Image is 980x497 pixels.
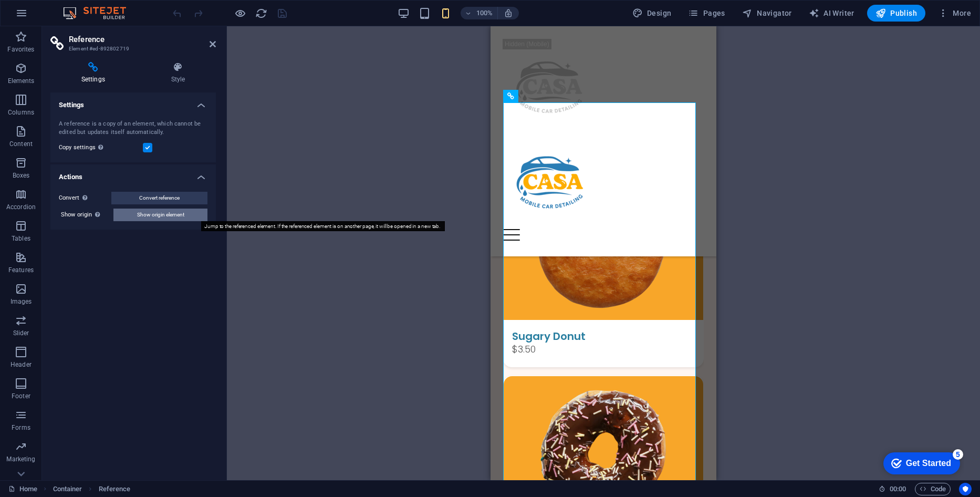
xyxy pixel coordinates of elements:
h6: 100% [476,7,493,19]
span: Pages [688,8,725,18]
p: Slider [13,329,29,337]
p: Features [8,266,34,274]
span: Click to select. Double-click to edit [99,483,131,495]
p: Boxes [13,171,30,180]
span: Design [632,8,672,18]
i: On resize automatically adjust zoom level to fit chosen device. [504,8,513,18]
button: Navigator [738,5,796,22]
nav: breadcrumb [53,483,131,495]
span: Navigator [742,8,792,18]
img: Editor Logo [60,7,139,19]
p: Content [9,140,33,148]
span: Show origin element [137,209,184,221]
button: Publish [867,5,925,22]
label: Copy settings [59,141,143,154]
button: reload [255,7,267,19]
span: Code [920,483,946,495]
div: Get Started [31,12,76,21]
span: More [938,8,971,18]
span: Publish [875,8,917,18]
p: Forms [12,423,30,432]
a: Click to cancel selection. Double-click to open Pages [8,483,37,495]
p: Header [11,360,32,369]
span: 00 00 [890,483,906,495]
h4: Settings [50,92,216,111]
i: Reload page [255,7,267,19]
h6: Session time [879,483,906,495]
button: 100% [461,7,498,19]
p: Footer [12,392,30,400]
h2: Reference [69,35,216,44]
span: Click to select. Double-click to edit [53,483,82,495]
button: Convert reference [111,192,207,204]
div: A reference is a copy of an element, which cannot be edited but updates itself automatically. [59,120,207,137]
h4: Settings [50,62,140,84]
button: Code [915,483,951,495]
button: Pages [684,5,729,22]
h4: Actions [50,164,216,183]
button: Usercentrics [959,483,972,495]
p: Accordion [6,203,36,211]
button: Design [628,5,676,22]
div: Design (Ctrl+Alt+Y) [628,5,676,22]
button: AI Writer [805,5,859,22]
h4: Style [140,62,216,84]
p: Images [11,297,32,306]
p: Marketing [6,455,35,463]
span: : [897,485,899,493]
mark: Jump to the referenced element. If the referenced element is on another page, it will be opened i... [201,221,445,231]
span: AI Writer [809,8,854,18]
p: Tables [12,234,30,243]
span: Convert reference [139,192,180,204]
label: Convert [59,192,111,204]
p: Elements [8,77,35,85]
p: Columns [8,108,34,117]
div: 5 [78,2,88,13]
h3: Element #ed-892802719 [69,44,195,54]
p: Favorites [7,45,34,54]
button: More [934,5,975,22]
button: Click here to leave preview mode and continue editing [234,7,246,19]
button: Show origin element [113,209,207,221]
div: Get Started 5 items remaining, 0% complete [8,5,85,27]
label: Show origin [61,209,113,221]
